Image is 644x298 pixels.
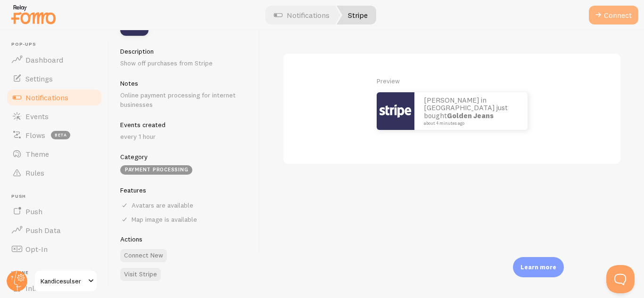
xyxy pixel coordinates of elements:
[120,79,248,88] h5: Notes
[606,265,635,293] iframe: Help Scout Beacon - Open
[6,69,103,88] a: Settings
[25,112,49,121] span: Events
[6,202,103,221] a: Push
[25,74,53,83] span: Settings
[424,121,515,126] small: about 4 minutes ago
[447,111,494,120] strong: Golden Jeans
[120,215,248,224] div: Map image is available
[6,240,103,258] a: Opt-In
[120,153,248,161] h5: Category
[25,168,44,177] span: Rules
[11,193,103,200] span: Push
[34,270,98,292] a: Kandicesulser
[120,47,248,56] h5: Description
[120,249,167,262] button: Connect New
[120,58,248,68] p: Show off purchases from Stripe
[25,149,49,159] span: Theme
[25,55,63,64] span: Dashboard
[51,131,70,139] span: beta
[513,257,564,277] div: Learn more
[120,186,248,194] h5: Features
[25,130,45,140] span: Flows
[424,97,518,126] p: [PERSON_NAME] in [GEOGRAPHIC_DATA] just bought
[10,2,57,26] img: fomo-relay-logo-orange.svg
[120,90,248,109] p: Online payment processing for internet businesses
[6,88,103,107] a: Notifications
[6,163,103,182] a: Rules
[6,50,103,69] a: Dashboard
[6,145,103,163] a: Theme
[120,132,248,141] p: every 1 hour
[120,268,161,281] a: Visit Stripe
[25,244,48,254] span: Opt-In
[6,221,103,240] a: Push Data
[120,165,192,175] div: Payment processing
[11,41,103,48] span: Pop-ups
[25,207,42,216] span: Push
[377,92,414,130] img: stripe.png
[25,93,68,102] span: Notifications
[6,126,103,145] a: Flows beta
[6,107,103,126] a: Events
[520,263,556,272] p: Learn more
[377,76,528,86] p: Preview
[25,226,61,235] span: Push Data
[41,275,85,287] span: Kandicesulser
[120,201,248,209] div: Avatars are available
[120,121,248,129] h5: Events created
[120,235,248,243] h5: Actions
